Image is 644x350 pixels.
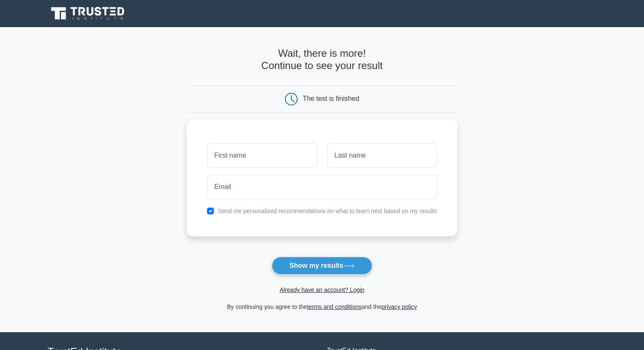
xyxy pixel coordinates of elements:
[303,95,359,102] div: The test is finished
[327,143,437,168] input: Last name
[381,303,417,310] a: privacy policy
[187,47,457,72] h4: Wait, there is more! Continue to see your result
[279,286,364,293] a: Already have an account? Login
[182,302,462,312] div: By continuing you agree to the and the
[207,143,317,168] input: First name
[307,303,362,310] a: terms and conditions
[207,175,437,199] input: Email
[218,208,437,214] label: Send me personalized recommendations on what to learn next based on my results
[272,257,372,275] button: Show my results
